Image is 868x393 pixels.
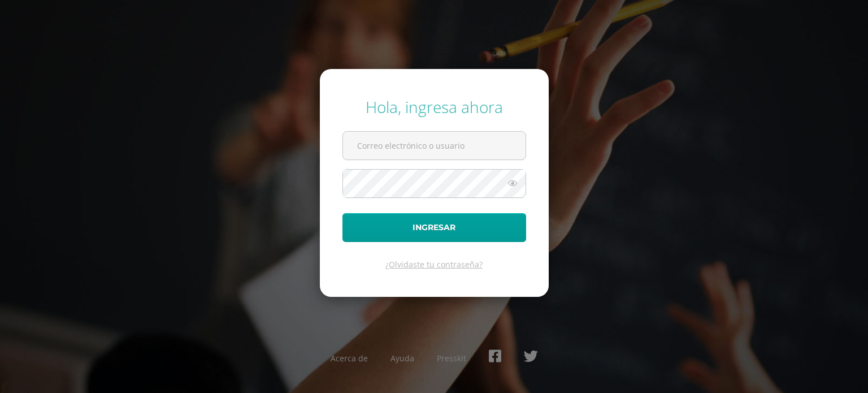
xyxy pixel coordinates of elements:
div: Hola, ingresa ahora [342,96,526,118]
button: Ingresar [342,213,526,242]
a: ¿Olvidaste tu contraseña? [385,259,483,270]
a: Ayuda [390,353,414,364]
a: Acerca de [331,353,368,364]
input: Correo electrónico o usuario [343,132,526,159]
a: Presskit [437,353,466,364]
